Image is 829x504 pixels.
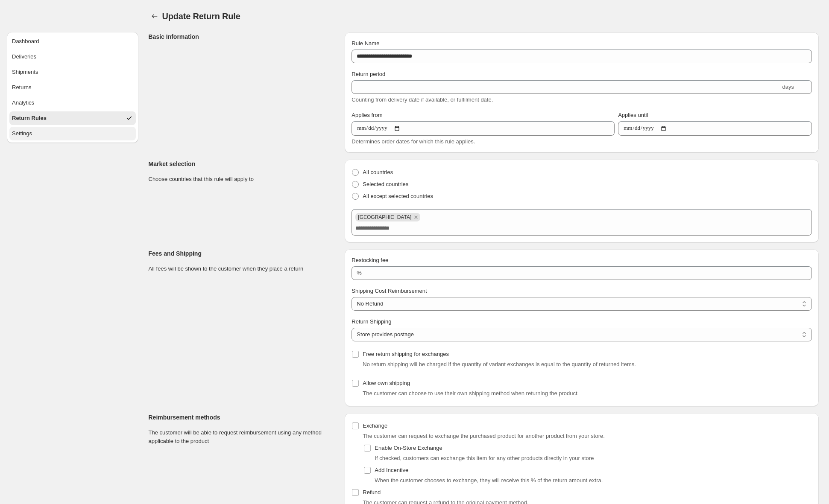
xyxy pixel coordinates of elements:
[9,81,136,94] button: Returns
[375,455,594,461] span: If checked, customers can exchange this item for any other products directly in your store
[12,37,39,46] div: Dashboard
[363,380,410,386] span: Allow own shipping
[9,50,136,64] button: Deliveries
[149,175,338,184] p: Choose countries that this rule will apply to
[352,288,427,294] span: Shipping Cost Reimbursement
[618,112,648,118] span: Applies until
[149,32,338,41] h3: Basic Information
[149,265,338,273] p: All fees will be shown to the customer when they place a return
[12,114,47,122] div: Return Rules
[352,112,382,118] span: Applies from
[12,68,38,76] div: Shipments
[363,169,393,175] span: All countries
[12,83,32,92] div: Returns
[358,214,411,220] span: Spain
[149,249,338,258] h3: Fees and Shipping
[375,467,408,473] span: Add Incentive
[363,390,579,396] span: The customer can choose to use their own shipping method when returning the product.
[363,489,381,495] span: Refund
[12,129,32,138] div: Settings
[375,445,442,451] span: Enable On-Store Exchange
[363,361,636,367] span: No return shipping will be charged if the quantity of variant exchanges is equal to the quantity ...
[363,351,449,357] span: Free return shipping for exchanges
[352,257,388,263] span: Restocking fee
[9,65,136,79] button: Shipments
[352,318,391,325] span: Return Shipping
[352,138,475,145] span: Determines order dates for which this rule applies.
[12,99,34,107] div: Analytics
[9,127,136,140] button: Settings
[149,428,338,446] p: The customer will be able to request reimbursement using any method applicable to the product
[363,422,387,429] span: Exchange
[363,433,605,439] span: The customer can request to exchange the purchased product for another product from your store.
[352,40,379,47] span: Rule Name
[412,213,420,221] button: Remove Spain
[149,413,338,422] h3: Reimbursement methods
[363,193,433,199] span: All except selected countries
[9,96,136,110] button: Analytics
[782,84,794,90] span: days
[12,52,36,61] div: Deliveries
[352,96,493,103] span: Counting from delivery date if available, or fulfilment date.
[162,12,240,21] span: Update Return Rule
[375,477,603,484] span: When the customer chooses to exchange, they will receive this % of the return amount extra.
[149,160,338,168] h3: Market selection
[9,111,136,125] button: Return Rules
[9,35,136,48] button: Dashboard
[363,181,408,187] span: Selected countries
[352,71,385,77] span: Return period
[357,270,362,276] span: %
